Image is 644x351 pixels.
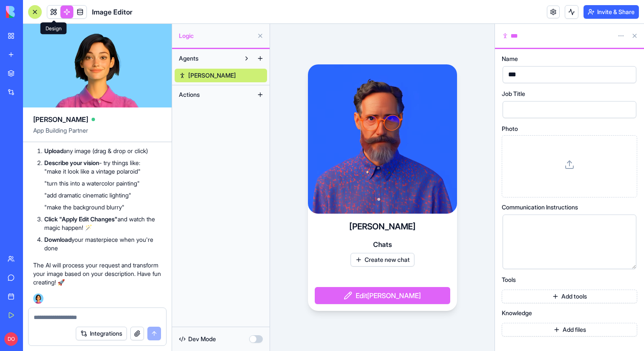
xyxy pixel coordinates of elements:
strong: Upload [44,147,63,154]
span: Job Title [502,91,525,97]
button: Actions [175,88,253,102]
span: Tools [502,277,516,283]
button: Add tools [502,290,637,303]
div: Design [40,23,67,35]
span: Chats [373,239,392,249]
span: Photo [502,126,518,132]
button: Edit[PERSON_NAME] [315,287,450,304]
li: and watch the magic happen! 🪄 [44,215,161,232]
h4: [PERSON_NAME] [349,220,416,232]
li: "make it look like a vintage polaroid" [44,167,161,176]
img: logo [6,6,59,18]
span: Image Editor [92,7,132,17]
button: Invite & Share [584,5,639,19]
span: Actions [179,90,200,99]
img: Ella_00000_wcx2te.png [33,293,43,304]
li: your masterpiece when you're done [44,235,161,252]
li: any image (drag & drop or click) [44,147,161,155]
li: "make the background blurry" [44,203,161,212]
button: Agents [175,52,240,65]
strong: Click "Apply Edit Changes" [44,215,118,223]
span: Agents [179,54,198,63]
li: "turn this into a watercolor painting" [44,179,161,188]
strong: Describe your vision [44,159,99,166]
li: - try things like: [44,159,161,212]
span: [PERSON_NAME] [33,114,88,125]
span: Logic [179,32,253,40]
p: The AI will process your request and transform your image based on your description. Have fun cre... [33,261,161,287]
button: Create new chat [351,253,414,267]
a: [PERSON_NAME] [175,69,267,82]
button: Add files [502,323,637,336]
span: Knowledge [502,310,532,316]
span: [PERSON_NAME] [188,71,236,80]
span: Dev Mode [188,335,216,343]
span: Communication Instructions [502,204,578,210]
span: Name [502,56,518,62]
span: App Building Partner [33,126,161,142]
strong: Download [44,236,72,243]
li: "add dramatic cinematic lighting" [44,191,161,200]
button: Integrations [76,327,127,340]
span: DO [4,332,18,346]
